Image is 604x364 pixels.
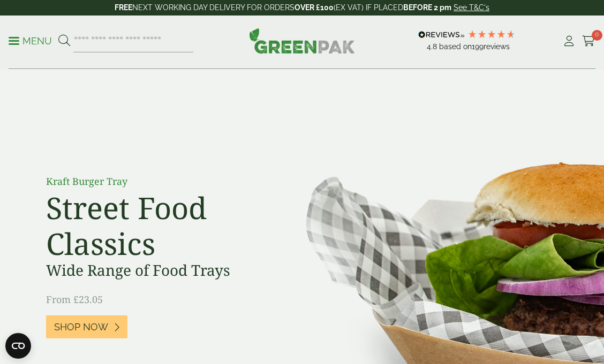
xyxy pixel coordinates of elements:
[46,261,287,280] h3: Wide Range of Food Trays
[9,35,52,45] a: Menu
[9,35,52,48] p: Menu
[582,33,595,49] a: 0
[592,30,602,41] span: 0
[467,29,516,39] div: 4.79 Stars
[249,28,355,53] img: GreenPak Supplies
[46,190,287,261] h2: Street Food Classics
[295,3,334,12] strong: OVER £100
[582,36,595,47] i: Cart
[54,321,108,333] span: Shop Now
[46,174,287,189] p: Kraft Burger Tray
[472,42,484,51] span: 199
[5,333,31,359] button: Open CMP widget
[46,315,127,338] a: Shop Now
[115,3,132,12] strong: FREE
[46,293,103,306] span: From £23.05
[562,36,576,47] i: My Account
[403,3,451,12] strong: BEFORE 2 pm
[418,31,465,38] img: REVIEWS.io
[454,3,489,12] a: See T&C's
[484,42,510,51] span: reviews
[427,42,439,51] span: 4.8
[439,42,472,51] span: Based on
